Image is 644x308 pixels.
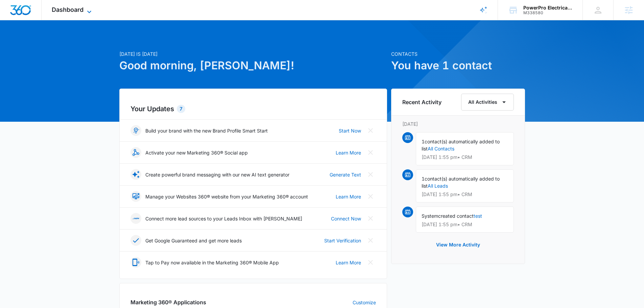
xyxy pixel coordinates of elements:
h1: You have 1 contact [391,57,525,74]
button: All Activities [461,94,514,111]
p: [DATE] is [DATE] [119,50,387,57]
button: Close [365,169,376,180]
p: [DATE] [402,120,514,127]
p: Activate your new Marketing 360® Social app [145,149,248,156]
button: Close [365,235,376,246]
a: All Contacts [428,146,454,151]
p: [DATE] 1:55 pm • CRM [422,192,508,197]
a: Learn More [336,193,361,200]
h2: Marketing 360® Applications [130,298,206,306]
p: [DATE] 1:55 pm • CRM [422,222,508,227]
span: created contact [438,213,474,219]
a: Learn More [336,259,361,266]
span: contact(s) automatically added to list [422,176,500,189]
p: Contacts [391,50,525,57]
div: 7 [177,105,185,113]
span: 1 [422,176,425,182]
button: Close [365,257,376,268]
button: Close [365,213,376,224]
a: test [474,213,482,219]
a: Start Now [339,127,361,134]
div: account id [523,10,573,15]
p: [DATE] 1:55 pm • CRM [422,155,508,160]
p: Tap to Pay now available in the Marketing 360® Mobile App [145,259,279,266]
a: All Leads [428,183,448,189]
span: System [422,213,438,219]
h6: Recent Activity [402,98,442,106]
span: 1 [422,139,425,144]
a: Generate Text [330,171,361,178]
button: Close [365,147,376,158]
h2: Your Updates [130,104,376,114]
p: Connect more lead sources to your Leads Inbox with [PERSON_NAME] [145,215,302,222]
a: Start Verification [324,237,361,244]
button: View More Activity [429,237,487,253]
p: Create powerful brand messaging with our new AI text generator [145,171,289,178]
a: Customize [353,299,376,306]
a: Learn More [336,149,361,156]
span: Dashboard [52,6,84,13]
h1: Good morning, [PERSON_NAME]! [119,57,387,74]
button: Close [365,191,376,202]
span: contact(s) automatically added to list [422,139,500,151]
p: Get Google Guaranteed and get more leads [145,237,242,244]
a: Connect Now [331,215,361,222]
div: account name [523,5,573,10]
p: Build your brand with the new Brand Profile Smart Start [145,127,268,134]
p: Manage your Websites 360® website from your Marketing 360® account [145,193,308,200]
button: Close [365,125,376,136]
